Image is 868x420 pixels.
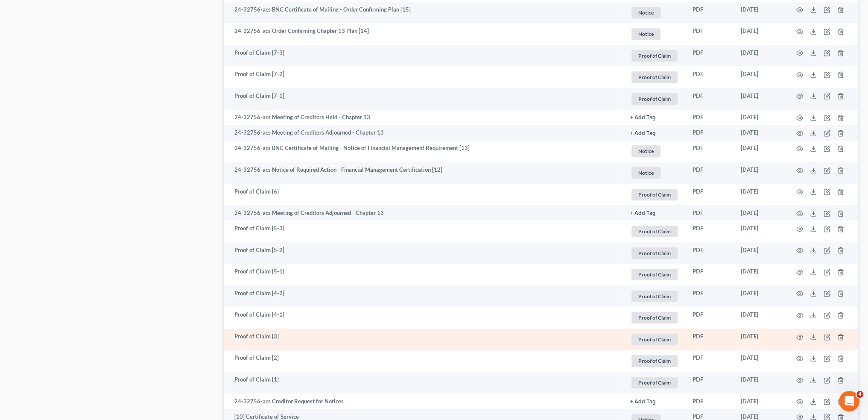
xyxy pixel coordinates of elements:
[631,247,678,259] span: Proof of Claim
[734,2,786,23] td: [DATE]
[734,162,786,184] td: [DATE]
[224,110,623,125] td: 24-32756-acs Meeting of Creditors Held - Chapter 13
[630,246,679,260] a: Proof of Claim
[686,394,734,409] td: PDF
[224,264,623,286] td: Proof of Claim [5-1]
[224,162,623,184] td: 24-32756-acs Notice of Required Action - Financial Management Certification [12]
[630,113,679,121] a: + Add Tag
[224,66,623,88] td: Proof of Claim [7-2]
[631,291,678,302] span: Proof of Claim
[686,264,734,286] td: PDF
[734,242,786,264] td: [DATE]
[686,66,734,88] td: PDF
[630,211,656,216] button: + Add Tag
[686,307,734,329] td: PDF
[686,88,734,110] td: PDF
[686,329,734,350] td: PDF
[630,188,679,202] a: Proof of Claim
[630,115,656,120] button: + Add Tag
[734,350,786,372] td: [DATE]
[224,329,623,350] td: Proof of Claim [3]
[734,23,786,45] td: [DATE]
[631,167,660,179] span: Notice
[630,129,679,137] a: + Add Tag
[630,354,679,368] a: Proof of Claim
[630,166,679,180] a: Notice
[734,307,786,329] td: [DATE]
[686,285,734,307] td: PDF
[631,7,660,18] span: Notice
[734,141,786,162] td: [DATE]
[630,376,679,390] a: Proof of Claim
[224,141,623,162] td: 24-32756-acs BNC Certificate of Mailing - Notice of Financial Management Requirement [13]
[224,350,623,372] td: Proof of Claim [2]
[630,311,679,325] a: Proof of Claim
[224,125,623,141] td: 24-32756-acs Meeting of Creditors Adjourned - Chapter 13
[224,205,623,220] td: 24-32756-acs Meeting of Creditors Adjourned - Chapter 13
[686,141,734,162] td: PDF
[856,391,863,398] span: 4
[224,23,623,45] td: 24-32756-acs Order Confirming Chapter 13 Plan [14]
[630,92,679,106] a: Proof of Claim
[686,125,734,141] td: PDF
[630,144,679,158] a: Notice
[631,312,678,323] span: Proof of Claim
[224,2,623,23] td: 24-32756-acs BNC Certificate of Mailing - Order Confirming Plan [15]
[686,162,734,184] td: PDF
[734,110,786,125] td: [DATE]
[630,267,679,282] a: Proof of Claim
[686,2,734,23] td: PDF
[686,220,734,242] td: PDF
[631,71,678,83] span: Proof of Claim
[631,334,678,345] span: Proof of Claim
[631,269,678,280] span: Proof of Claim
[630,131,656,136] button: + Add Tag
[734,45,786,67] td: [DATE]
[630,6,679,20] a: Notice
[734,88,786,110] td: [DATE]
[734,329,786,350] td: [DATE]
[630,289,679,303] a: Proof of Claim
[686,205,734,220] td: PDF
[224,285,623,307] td: Proof of Claim [4-2]
[686,45,734,67] td: PDF
[630,399,656,405] button: + Add Tag
[224,45,623,67] td: Proof of Claim [7-3]
[734,372,786,394] td: [DATE]
[631,377,678,388] span: Proof of Claim
[631,50,678,62] span: Proof of Claim
[631,226,678,237] span: Proof of Claim
[734,205,786,220] td: [DATE]
[224,184,623,206] td: Proof of Claim [6]
[224,394,623,409] td: 24-32756-acs Creditor Request for Notices
[630,209,679,217] a: + Add Tag
[734,285,786,307] td: [DATE]
[734,264,786,286] td: [DATE]
[734,394,786,409] td: [DATE]
[630,332,679,347] a: Proof of Claim
[686,23,734,45] td: PDF
[224,242,623,264] td: Proof of Claim [5-2]
[631,355,678,367] span: Proof of Claim
[734,184,786,206] td: [DATE]
[631,28,660,40] span: Notice
[686,242,734,264] td: PDF
[630,224,679,238] a: Proof of Claim
[631,145,660,157] span: Notice
[631,189,678,200] span: Proof of Claim
[734,125,786,141] td: [DATE]
[686,184,734,206] td: PDF
[630,397,679,405] a: + Add Tag
[686,350,734,372] td: PDF
[224,220,623,242] td: Proof of Claim [5-3]
[224,307,623,329] td: Proof of Claim [4-1]
[630,27,679,41] a: Notice
[686,372,734,394] td: PDF
[630,70,679,84] a: Proof of Claim
[839,391,859,411] iframe: Intercom live chat
[630,49,679,63] a: Proof of Claim
[686,110,734,125] td: PDF
[631,93,678,105] span: Proof of Claim
[224,372,623,394] td: Proof of Claim [1]
[734,66,786,88] td: [DATE]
